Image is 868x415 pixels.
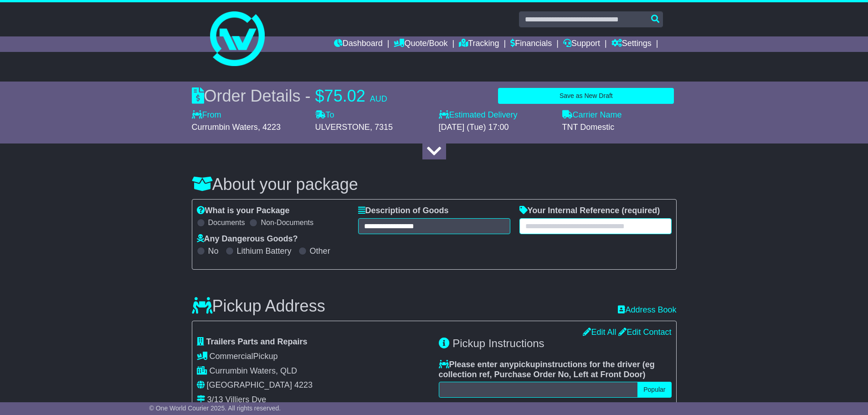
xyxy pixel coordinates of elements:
[207,380,292,389] span: [GEOGRAPHIC_DATA]
[210,352,253,361] span: Commercial
[207,395,267,405] div: 3/13 Villiers Dve
[562,110,622,120] label: Carrier Name
[149,405,281,412] span: © One World Courier 2025. All rights reserved.
[510,36,552,52] a: Financials
[192,123,258,132] span: Currumbin Waters
[583,328,616,337] a: Edit All
[197,352,430,362] div: Pickup
[315,110,334,120] label: To
[197,206,290,216] label: What is your Package
[192,297,325,315] h3: Pickup Address
[237,246,292,256] label: Lithium Battery
[439,360,672,379] label: Please enter any instructions for the driver ( )
[358,206,449,216] label: Description of Goods
[210,366,297,375] span: Currumbin Waters, QLD
[192,110,221,120] label: From
[439,110,553,120] label: Estimated Delivery
[208,218,245,227] label: Documents
[192,86,387,106] div: Order Details -
[261,218,313,227] label: Non-Documents
[324,87,365,105] span: 75.02
[459,36,499,52] a: Tracking
[514,360,540,369] span: pickup
[394,36,447,52] a: Quote/Book
[370,123,393,132] span: , 7315
[197,234,298,244] label: Any Dangerous Goods?
[562,123,677,133] div: TNT Domestic
[452,337,544,349] span: Pickup Instructions
[637,382,671,398] button: Popular
[563,36,600,52] a: Support
[315,87,324,105] span: $
[310,246,330,256] label: Other
[315,123,370,132] span: ULVERSTONE
[439,360,655,379] span: eg collection ref, Purchase Order No, Left at Front Door
[498,88,674,104] button: Save as New Draft
[206,337,308,346] span: Trailers Parts and Repairs
[370,94,387,103] span: AUD
[519,206,660,216] label: Your Internal Reference (required)
[611,36,652,52] a: Settings
[192,175,677,194] h3: About your package
[294,380,313,389] span: 4223
[439,123,553,133] div: [DATE] (Tue) 17:00
[334,36,383,52] a: Dashboard
[618,305,676,315] a: Address Book
[208,246,219,256] label: No
[258,123,281,132] span: , 4223
[618,328,671,337] a: Edit Contact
